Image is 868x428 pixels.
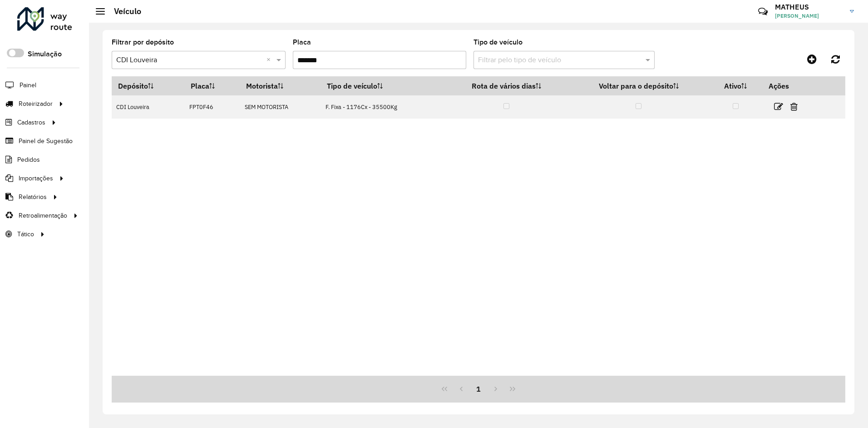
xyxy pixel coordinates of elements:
[28,49,62,60] label: Simulação
[444,76,568,95] th: Rota de vários dias
[19,136,73,146] span: Painel de Sugestão
[709,76,762,95] th: Ativo
[266,55,274,65] span: Clear all
[774,100,783,113] a: Editar
[470,380,487,398] button: 1
[17,229,34,239] span: Tático
[775,12,843,20] span: [PERSON_NAME]
[321,76,444,95] th: Tipo de veículo
[19,211,67,220] span: Retroalimentação
[20,80,36,90] span: Painel
[568,76,709,95] th: Voltar para o depósito
[19,99,53,109] span: Roteirizador
[112,95,184,119] td: CDI Louveira
[293,37,311,48] label: Placa
[17,118,45,127] span: Cadastros
[184,76,240,95] th: Placa
[17,155,40,164] span: Pedidos
[112,76,184,95] th: Depósito
[19,192,47,202] span: Relatórios
[775,3,843,11] h3: MATHEUS
[753,2,773,21] a: Contato Rápido
[19,174,53,183] span: Importações
[112,37,174,48] label: Filtrar por depósito
[240,95,321,119] td: SEM MOTORISTA
[790,100,798,113] a: Excluir
[762,76,817,95] th: Ações
[321,95,444,119] td: F. Fixa - 1176Cx - 35500Kg
[240,76,321,95] th: Motorista
[184,95,240,119] td: FPT0F46
[473,37,523,48] label: Tipo de veículo
[105,6,141,16] h2: Veículo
